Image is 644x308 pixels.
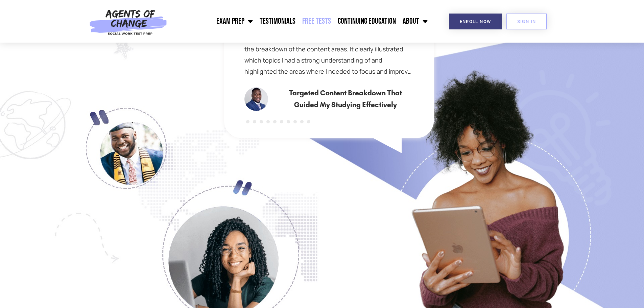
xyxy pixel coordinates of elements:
a: Free Tests [299,13,334,30]
span: SIGN IN [517,19,536,24]
a: SIGN IN [506,14,547,29]
a: Exam Prep [213,13,256,30]
span: Enroll Now [460,19,491,24]
a: Continuing Education [334,13,399,30]
a: About [399,13,431,30]
a: Enroll Now [449,14,502,29]
h3: Targeted Content Breakdown That Guided My Studying Effectively [278,87,413,111]
a: Testimonials [256,13,299,30]
div: What was most helpful for me about Agents of Change was the breakdown of the content areas. It cl... [244,32,413,77]
img: Maurice Williams [244,87,268,111]
nav: Menu [171,13,431,30]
